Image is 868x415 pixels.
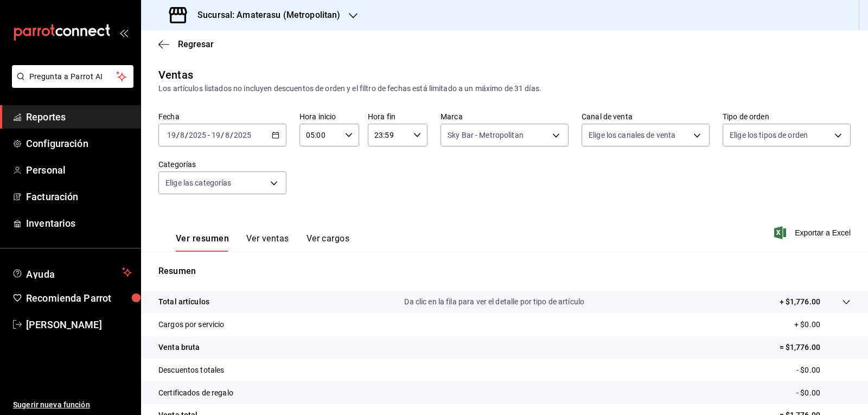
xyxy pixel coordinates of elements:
[211,131,221,139] input: --
[796,365,851,376] p: - $0.00
[448,130,524,141] span: Sky Bar - Metropolitan
[208,131,210,139] span: -
[158,387,233,399] p: Certificados de regalo
[189,9,340,22] h3: Sucursal: Amaterasu (Metropolitan)
[794,319,851,330] p: + $0.00
[176,233,349,252] div: navigation tabs
[158,296,209,308] p: Total artículos
[167,131,176,139] input: --
[185,131,188,139] span: /
[780,296,820,308] p: + $1,776.00
[158,342,200,353] p: Venta bruta
[13,399,132,411] span: Sugerir nueva función
[158,365,224,376] p: Descuentos totales
[158,319,225,330] p: Cargos por servicio
[441,113,569,120] label: Marca
[26,189,132,204] span: Facturación
[29,71,117,82] span: Pregunta a Parrot AI
[221,131,224,139] span: /
[230,131,233,139] span: /
[368,113,427,120] label: Hora fin
[158,83,851,94] div: Los artículos listados no incluyen descuentos de orden y el filtro de fechas está limitado a un m...
[158,39,214,49] button: Regresar
[178,39,214,49] span: Regresar
[307,233,350,252] button: Ver cargos
[225,131,230,139] input: --
[158,67,193,83] div: Ventas
[26,291,132,305] span: Recomienda Parrot
[723,113,851,120] label: Tipo de orden
[26,216,132,231] span: Inventarios
[158,265,851,278] p: Resumen
[730,130,808,141] span: Elige los tipos de orden
[589,130,675,141] span: Elige los canales de venta
[158,113,286,120] label: Fecha
[119,28,128,37] button: open_drawer_menu
[176,233,229,252] button: Ver resumen
[188,131,207,139] input: ----
[780,342,851,353] p: = $1,776.00
[180,131,185,139] input: --
[8,79,133,90] a: Pregunta a Parrot AI
[165,177,232,188] span: Elige las categorías
[26,136,132,151] span: Configuración
[776,226,851,239] button: Exportar a Excel
[26,317,132,332] span: [PERSON_NAME]
[26,266,118,279] span: Ayuda
[26,110,132,124] span: Reportes
[26,163,132,177] span: Personal
[582,113,710,120] label: Canal de venta
[246,233,289,252] button: Ver ventas
[233,131,252,139] input: ----
[796,387,851,399] p: - $0.00
[176,131,180,139] span: /
[12,65,133,88] button: Pregunta a Parrot AI
[158,161,286,168] label: Categorías
[404,296,584,308] p: Da clic en la fila para ver el detalle por tipo de artículo
[299,113,359,120] label: Hora inicio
